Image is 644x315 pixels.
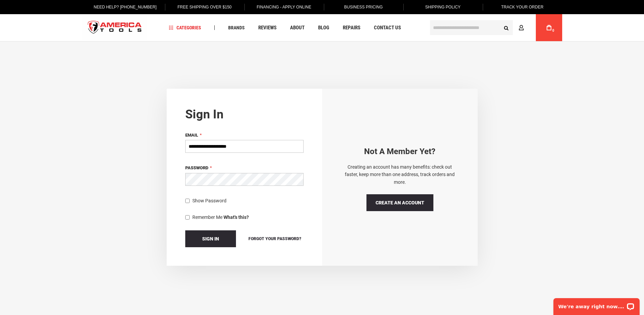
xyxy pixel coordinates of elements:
[185,107,223,121] strong: Sign in
[549,294,644,315] iframe: LiveChat chat widget
[371,23,404,32] a: Contact Us
[248,236,301,241] span: Forgot Your Password?
[287,23,308,32] a: About
[228,25,245,30] span: Brands
[169,25,201,30] span: Categories
[192,214,222,220] span: Remember Me
[192,198,226,203] span: Show Password
[166,23,204,32] a: Categories
[82,15,148,40] a: store logo
[225,23,248,32] a: Brands
[258,25,277,30] span: Reviews
[366,194,433,211] a: Create an Account
[255,23,280,32] a: Reviews
[185,230,236,247] button: Sign In
[425,5,461,9] span: Shipping Policy
[318,25,329,30] span: Blog
[543,14,555,41] a: 0
[364,147,435,156] strong: Not a Member yet?
[376,200,424,205] span: Create an Account
[185,133,198,138] span: Email
[500,21,513,34] button: Search
[374,25,401,30] span: Contact Us
[343,25,360,30] span: Repairs
[315,23,332,32] a: Blog
[341,163,459,186] p: Creating an account has many benefits: check out faster, keep more than one address, track orders...
[552,29,554,32] span: 0
[290,25,305,30] span: About
[185,165,208,170] span: Password
[223,214,249,220] strong: What's this?
[340,23,363,32] a: Repairs
[246,235,304,242] a: Forgot Your Password?
[82,15,148,40] img: America Tools
[202,236,219,241] span: Sign In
